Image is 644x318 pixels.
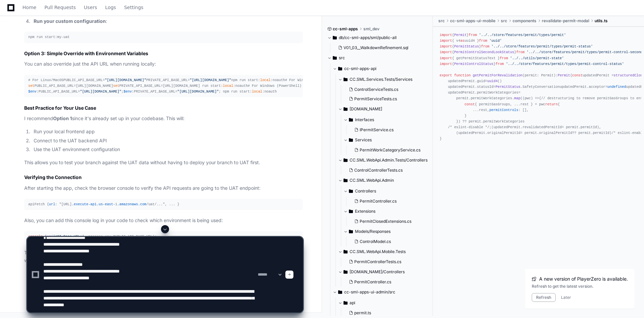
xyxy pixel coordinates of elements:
span: function [454,73,471,77]
button: Later [561,295,571,300]
span: originalPermitId [539,131,572,135]
span: import [440,56,452,60]
span: return [545,102,558,106]
span: from [479,39,487,43]
span: revalidate-permit-modal [542,18,589,24]
span: # For Windows (PowerShell) [248,84,301,88]
p: After starting the app, check the browser console to verify the API requests are going to the UAT... [24,184,303,192]
p: You can also override just the API URL when running locally: [24,60,303,68]
svg: Directory [333,34,337,42]
button: src [327,52,428,63]
span: '../../utils/permit-state' [510,56,564,60]
svg: Directory [344,176,348,184]
li: Use the UAT environment configuration [32,146,303,153]
span: cc-sml-apps-ui-mobile [450,18,495,24]
button: ControlControllerTests.cs [346,166,429,175]
span: '../../store/features/permit/types/permit-status' [491,44,593,48]
div: npm run start:my-uat [28,34,299,40]
span: components [513,18,536,24]
span: Services [355,137,372,143]
span: undefined [607,85,626,89]
p: I recommend since it's already set up in your codebase. This will: [24,115,303,122]
span: '../../store/features/permit/types/permit' [479,33,566,37]
svg: Directory [349,116,353,124]
span: import [440,39,452,43]
strong: Run your custom configuration [34,18,106,24]
span: pwc [525,96,531,100]
span: Pull Requests [44,5,76,9]
button: Refresh [532,293,556,302]
div: Refresh to get the latest version. [532,284,628,289]
span: # For Windows (Command Prompt) [285,78,347,82]
span: permit: Permit [525,73,554,77]
button: PermitController.cs [352,197,429,206]
svg: Directory [333,54,337,62]
span: local [223,84,233,88]
button: [DOMAIN_NAME] [338,104,433,114]
div: { } { v4 uuid4 } { } { } { getPermitStatusText } { } ( ): { updatedPermit = (permit) updatedPermi... [440,32,637,142]
span: Settings [124,5,143,9]
span: permitWorkCategories [471,96,512,100]
button: PermitWorkCategoryService.cs [352,145,429,155]
span: const [465,102,475,106]
span: "[URL][DOMAIN_NAME]" [80,90,121,94]
span: db/cc-sml-apps/sml/public-all [339,35,397,40]
button: Services [344,135,433,145]
span: CC.SML.WebApi.Admin.Tests/Controllers [350,157,428,163]
button: V01_03__WalkdownRefinement.sql [335,43,424,52]
h2: Verifying the Connection [24,174,303,181]
h3: Option 3: Simple Override with Environment Variables [24,50,303,57]
span: export [440,73,452,77]
span: PermitStatus [454,44,479,48]
li: Connect to the UAT backend API [32,137,303,145]
span: sml_dev [363,26,379,32]
button: CC.SML.WebApi.Admin.Tests/Controllers [338,155,433,166]
span: from [481,44,489,48]
span: PermitController.cs [360,199,397,204]
span: local [252,90,262,94]
span: .us-east- [96,202,115,206]
svg: Directory [344,156,348,164]
span: map [514,96,520,100]
span: permitId [593,131,609,135]
span: guid [477,79,485,83]
span: /* eslint-disable */ [448,125,489,129]
span: Interfaces [355,117,374,122]
span: getPermitForRevalidation [473,73,523,77]
button: CC.SML.Services.Tests/Services [338,74,433,85]
span: cc-sml-apps [333,26,358,32]
div: apiFetch { : "[URL] 1 /uat/...", ... } [28,202,299,207]
button: Interfaces [344,114,433,125]
span: originalPermitId [487,131,521,135]
h3: Best Practice for Your Use Case [24,105,303,111]
span: PermitClosedExtensions.cs [360,219,411,224]
span: PermitServiceTests.cs [354,96,397,102]
span: Extensions [355,209,375,214]
span: uuid4 [487,79,498,83]
span: "[URL][DOMAIN_NAME]" [105,78,146,82]
button: IPermitService.cs [352,125,429,135]
span: "[URL][DOMAIN_NAME]" [190,78,231,82]
span: # For Linux/MacOS [28,78,64,82]
span: cc-sml-apps-api [344,66,376,71]
span: $env [28,90,37,94]
svg: Directory [338,65,342,73]
span: acceptor [589,85,605,89]
span: Permit [558,73,570,77]
li: : [32,17,303,25]
span: IPermitService.cs [360,127,394,133]
span: import [440,33,452,37]
span: const [572,73,582,77]
span: A new version of PlayerZero is available. [539,276,628,282]
span: src [501,18,507,24]
span: PermitStatus [495,85,520,89]
span: $env [123,90,132,94]
span: PermitControlStatus [454,62,493,66]
button: PermitClosedExtensions.cs [352,217,429,226]
span: from [500,56,508,60]
span: from [516,50,525,54]
button: PermitServiceTests.cs [346,94,429,104]
button: cc-sml-apps-api [333,63,433,74]
span: [DOMAIN_NAME] [350,106,382,112]
svg: Directory [344,75,348,83]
